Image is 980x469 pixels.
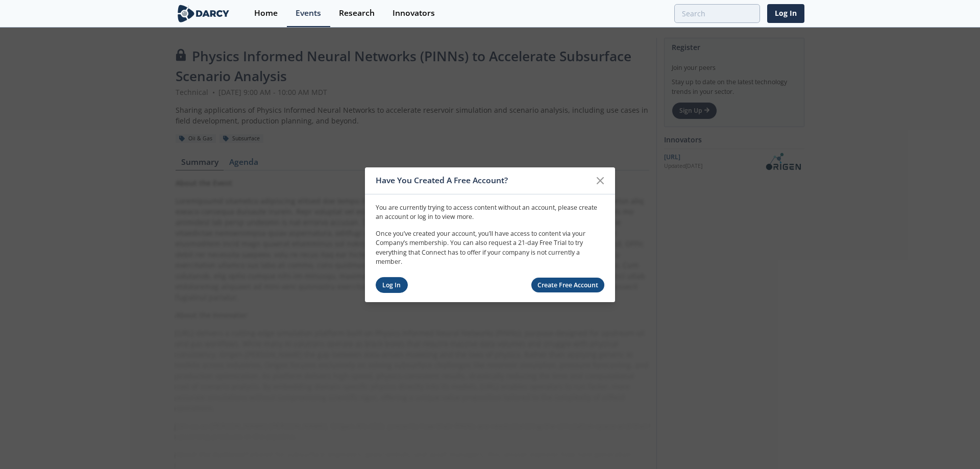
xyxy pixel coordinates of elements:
[376,203,604,222] p: You are currently trying to access content without an account, please create an account or log in...
[176,5,231,22] img: logo-wide.svg
[254,9,278,17] div: Home
[376,229,604,267] p: Once you’ve created your account, you’ll have access to content via your Company’s membership. Yo...
[674,4,760,23] input: Advanced Search
[531,278,605,292] a: Create Free Account
[296,9,321,17] div: Events
[339,9,375,17] div: Research
[376,171,591,190] div: Have You Created A Free Account?
[376,277,408,293] a: Log In
[767,4,804,23] a: Log In
[393,9,435,17] div: Innovators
